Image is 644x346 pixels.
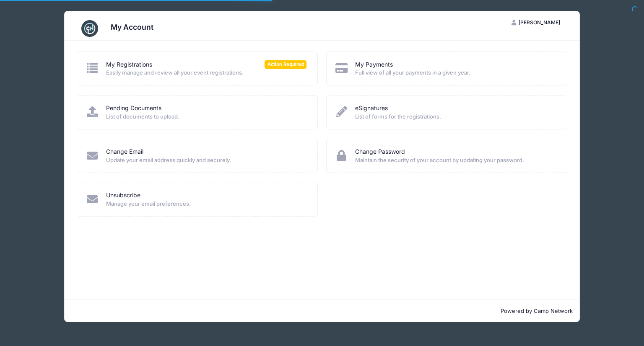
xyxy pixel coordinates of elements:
p: Powered by Camp Network [71,307,573,315]
a: My Registrations [106,60,152,69]
a: Pending Documents [106,104,161,113]
button: [PERSON_NAME] [504,15,567,30]
span: Maintain the security of your account by updating your password. [355,156,556,165]
span: Easily manage and review all your event registrations. [106,69,307,77]
span: Update your email address quickly and securely. [106,156,307,165]
a: My Payments [355,60,393,69]
span: List of forms for the registrations. [355,113,556,121]
span: Manage your email preferences. [106,200,307,208]
span: Action Required [265,60,306,68]
span: Full view of all your payments in a given year. [355,69,556,77]
span: List of documents to upload. [106,113,307,121]
h3: My Account [111,23,153,31]
span: [PERSON_NAME] [519,19,560,26]
a: Change Email [106,147,143,156]
a: Unsubscribe [106,191,140,200]
a: Change Password [355,147,405,156]
a: eSignatures [355,104,388,113]
img: CampNetwork [81,20,98,37]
